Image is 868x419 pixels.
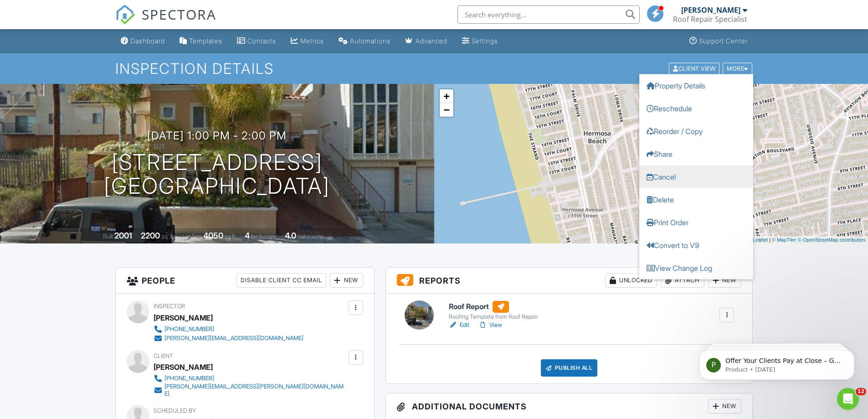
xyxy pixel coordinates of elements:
div: [PERSON_NAME][EMAIL_ADDRESS][DOMAIN_NAME] [164,335,303,342]
div: Roof Repair Specialist [673,15,747,24]
a: Client View [668,65,722,72]
a: Roof Report Roofing Template from Roof Repair [449,301,538,321]
a: Advanced [401,33,451,50]
a: Contacts [233,33,280,50]
div: Publish All [541,359,598,377]
div: [PERSON_NAME] [154,360,213,374]
input: Search everything... [457,5,640,24]
a: Dashboard [117,33,169,50]
span: bedrooms [251,233,276,240]
a: SPECTORA [115,12,216,31]
div: 2001 [114,231,132,240]
span: Lot Size [183,233,202,240]
h3: Reports [386,268,753,294]
a: Edit [449,321,469,330]
div: 2200 [141,231,160,240]
a: [PHONE_NUMBER] [154,325,303,334]
div: More [723,62,752,75]
a: Print Order [639,211,753,233]
a: Leaflet [747,237,768,243]
img: The Best Home Inspection Software - Spectora [115,5,135,25]
h1: [STREET_ADDRESS] [GEOGRAPHIC_DATA] [104,150,330,199]
a: Convert to V9 [639,233,753,256]
a: View Change Log [639,256,753,279]
h3: [DATE] 1:00 pm - 2:00 pm [147,129,287,142]
a: Support Center [686,33,751,50]
a: Reschedule [639,97,753,119]
div: Roofing Template from Roof Repair [449,313,538,321]
a: Settings [458,33,502,50]
div: 4 [245,231,250,240]
a: Cancel [639,165,753,188]
div: Automations [350,37,390,45]
a: Share [639,142,753,165]
a: Zoom out [440,103,453,117]
span: SPECTORA [142,5,216,24]
a: Reorder / Copy [639,119,753,142]
h1: Inspection Details [115,61,753,77]
div: Unlocked [605,273,657,288]
iframe: Intercom notifications message [686,331,868,394]
a: Metrics [287,33,328,50]
h3: People [116,268,374,294]
div: Client View [669,62,719,75]
div: Dashboard [130,37,165,45]
span: − [443,104,449,115]
a: [PERSON_NAME][EMAIL_ADDRESS][PERSON_NAME][DOMAIN_NAME] [154,383,346,398]
div: Templates [189,37,222,45]
a: [PHONE_NUMBER] [154,374,346,383]
span: sq. ft. [161,233,174,240]
div: [PERSON_NAME] [154,311,213,325]
div: New [708,273,741,288]
div: [PERSON_NAME][EMAIL_ADDRESS][PERSON_NAME][DOMAIN_NAME] [164,383,346,398]
a: © OpenStreetMap contributors [798,237,866,243]
span: Built [103,233,113,240]
h6: Roof Report [449,301,538,313]
span: Scheduled By [154,407,196,414]
a: Automations (Basic) [335,33,394,50]
a: Property Details [639,74,753,97]
a: [PERSON_NAME][EMAIL_ADDRESS][DOMAIN_NAME] [154,334,303,343]
div: 4050 [203,231,223,240]
div: [PERSON_NAME] [681,5,740,15]
span: Client [154,352,173,359]
span: sq.ft. [225,233,236,240]
div: New [330,273,363,288]
div: 4.0 [285,231,296,240]
div: Metrics [300,37,324,45]
a: Templates [176,33,226,50]
div: Settings [472,37,498,45]
div: [PHONE_NUMBER] [164,375,214,382]
div: New [708,399,741,414]
iframe: Intercom live chat [837,388,859,410]
span: Inspector [154,303,185,310]
div: Attach [661,273,704,288]
div: Contacts [247,37,276,45]
div: Support Center [699,37,748,45]
a: Zoom in [440,89,453,103]
a: Delete [639,188,753,211]
div: Disable Client CC Email [236,273,326,288]
div: [PHONE_NUMBER] [164,326,214,333]
span: bathrooms [298,233,324,240]
a: View [478,321,502,330]
span: + [443,90,449,102]
span: 12 [856,388,866,395]
a: © MapTiler [772,237,796,243]
div: Advanced [416,37,447,45]
span: | [769,237,770,243]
